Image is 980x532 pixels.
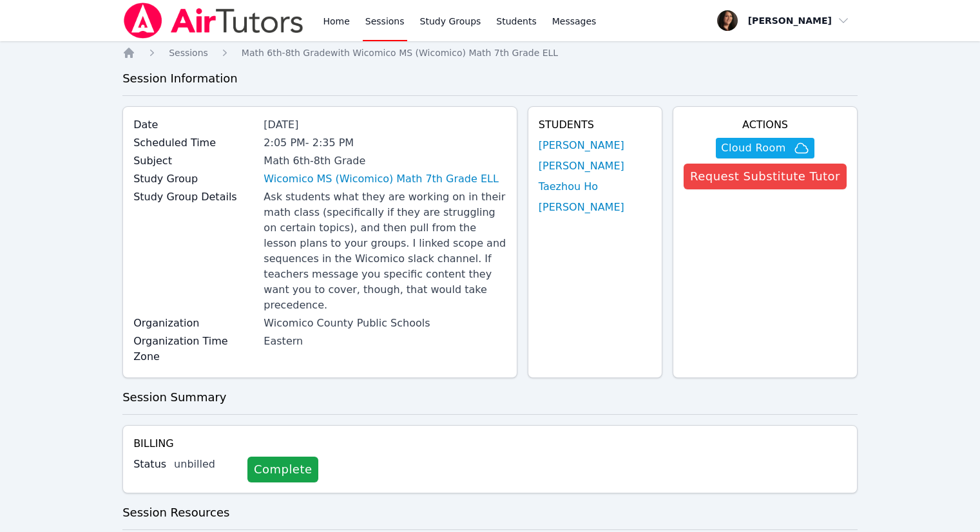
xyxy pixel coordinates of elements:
a: Complete [247,457,318,482]
button: Cloud Room [716,138,814,158]
h4: Billing [133,436,847,451]
span: Messages [552,15,597,28]
label: Scheduled Time [133,135,256,151]
h3: Session Information [122,70,858,88]
h4: Actions [684,117,847,133]
label: Organization [133,316,256,331]
label: Study Group Details [133,189,256,205]
span: Sessions [169,48,208,58]
h3: Session Resources [122,504,858,522]
a: Math 6th-8th Gradewith Wicomico MS (Wicomico) Math 7th Grade ELL [242,46,558,59]
div: 2:05 PM - 2:35 PM [264,135,506,151]
nav: Breadcrumb [122,46,858,59]
div: Wicomico County Public Schools [264,316,506,331]
div: Eastern [264,334,506,349]
label: Date [133,117,256,133]
a: [PERSON_NAME] [539,200,624,215]
label: Subject [133,153,256,169]
a: Sessions [169,46,208,59]
a: [PERSON_NAME] [539,138,624,153]
div: [DATE] [264,117,506,133]
h4: Students [539,117,651,133]
span: Cloud Room [721,140,785,156]
label: Study Group [133,171,256,187]
a: Wicomico MS (Wicomico) Math 7th Grade ELL [264,171,499,187]
div: unbilled [174,457,237,472]
div: Ask students what they are working on in their math class (specifically if they are struggling on... [264,189,506,313]
img: Air Tutors [122,3,305,39]
a: [PERSON_NAME] [539,158,624,174]
span: Math 6th-8th Grade with Wicomico MS (Wicomico) Math 7th Grade ELL [242,48,558,58]
div: Math 6th-8th Grade [264,153,506,169]
h3: Session Summary [122,388,858,406]
a: Taezhou Ho [539,179,598,195]
button: Request Substitute Tutor [684,164,847,189]
label: Organization Time Zone [133,334,256,365]
label: Status [133,457,166,472]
